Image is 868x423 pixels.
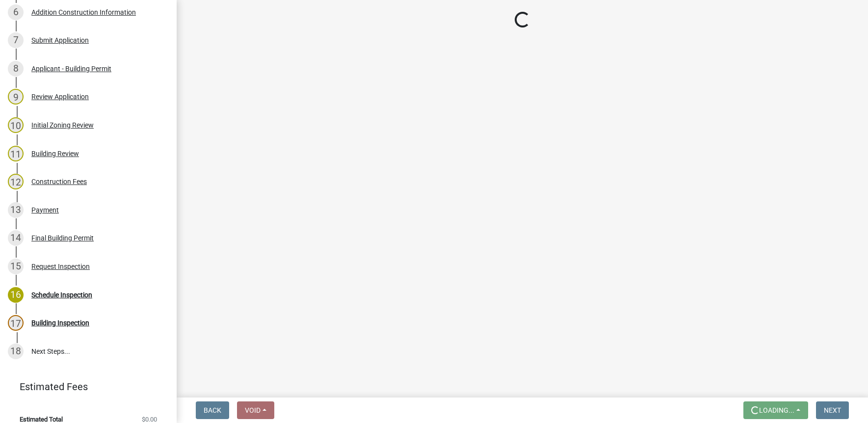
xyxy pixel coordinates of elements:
div: 11 [8,146,24,161]
div: Submit Application [31,37,89,44]
div: Request Inspection [31,263,90,270]
div: 12 [8,174,24,189]
div: Schedule Inspection [31,291,92,298]
button: Next [816,401,849,419]
div: Construction Fees [31,178,87,185]
div: Review Application [31,93,89,100]
div: 17 [8,315,24,331]
div: 10 [8,117,24,133]
span: Loading... [759,406,794,414]
div: 15 [8,259,24,274]
span: $0.00 [142,416,157,423]
span: Void [245,406,261,414]
div: 9 [8,89,24,105]
div: Building Review [31,150,79,157]
div: Payment [31,207,59,213]
div: Applicant - Building Permit [31,65,111,72]
div: Initial Zoning Review [31,122,94,129]
button: Back [196,401,229,419]
div: Building Inspection [31,319,89,326]
div: 7 [8,32,24,48]
div: 18 [8,344,24,359]
div: 8 [8,61,24,77]
span: Back [204,406,221,414]
div: 13 [8,202,24,218]
div: Addition Construction Information [31,9,136,16]
button: Loading... [743,401,808,419]
div: 6 [8,4,24,20]
span: Next [824,406,841,414]
div: 16 [8,287,24,303]
button: Void [237,401,274,419]
span: Estimated Total [20,416,63,423]
div: 14 [8,230,24,246]
div: Final Building Permit [31,235,94,241]
a: Estimated Fees [8,377,161,397]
